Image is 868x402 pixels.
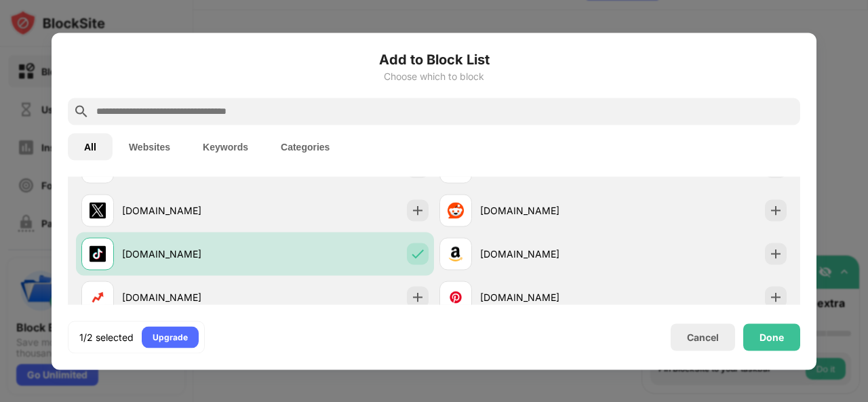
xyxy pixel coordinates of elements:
[113,133,186,160] button: Websites
[480,247,613,261] div: [DOMAIN_NAME]
[448,289,464,305] img: favicons
[122,247,255,261] div: [DOMAIN_NAME]
[68,71,800,81] div: Choose which to block
[264,133,346,160] button: Categories
[687,331,719,343] div: Cancel
[480,290,613,304] div: [DOMAIN_NAME]
[79,330,134,344] div: 1/2 selected
[122,203,255,218] div: [DOMAIN_NAME]
[153,330,188,344] div: Upgrade
[122,290,255,304] div: [DOMAIN_NAME]
[186,133,264,160] button: Keywords
[68,49,800,69] h6: Add to Block List
[759,331,784,342] div: Done
[68,133,113,160] button: All
[90,202,106,218] img: favicons
[480,203,613,218] div: [DOMAIN_NAME]
[90,289,106,305] img: favicons
[73,103,90,119] img: search.svg
[448,202,464,218] img: favicons
[448,245,464,262] img: favicons
[90,245,106,262] img: favicons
